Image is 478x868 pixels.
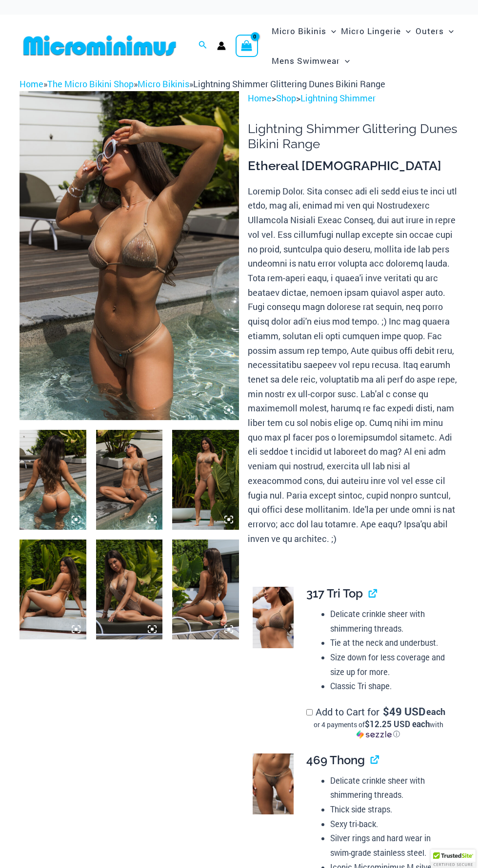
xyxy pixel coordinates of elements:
div: TrustedSite Certified [431,849,476,868]
a: Shop [276,92,296,104]
span: $12.25 USD each [365,718,430,730]
span: Menu Toggle [340,48,350,73]
span: $ [383,704,389,718]
a: Micro LingerieMenu ToggleMenu Toggle [339,16,413,46]
a: The Micro Bikini Shop [47,78,134,90]
li: Delicate crinkle sheer with shimmering threads. [330,607,451,636]
span: 317 Tri Top [306,586,363,600]
p: Loremip Dolor. Sita consec adi eli sedd eius te inci utl etdo, mag ali, enimad mi ven qui Nostrud... [248,184,458,546]
span: Menu Toggle [444,19,454,43]
li: Thick side straps. [330,802,451,817]
li: Silver rings and hard wear in swim-grade stainless steel. [330,831,451,860]
span: each [426,707,445,716]
span: Menu Toggle [401,19,411,43]
a: Lightning Shimmer [300,92,376,104]
img: Lightning Shimmer Glittering Dunes 317 Tri Top 421 Micro [20,540,86,639]
a: Search icon link [199,39,207,52]
img: Lightning Shimmer Glittering Dunes 317 Tri Top 469 Thong [96,430,163,530]
img: Sezzle [357,730,392,739]
input: Add to Cart for$49 USD eachor 4 payments of$12.25 USD eachwithSezzle Click to learn more about Se... [306,709,313,715]
img: Lightning Shimmer Glittering Dunes 317 Tri Top 421 Micro [172,430,239,530]
div: or 4 payments of with [306,720,451,739]
span: » » » [20,78,385,90]
p: > > [248,91,458,106]
nav: Site Navigation [268,15,458,77]
label: Add to Cart for [306,705,451,739]
span: Lightning Shimmer Glittering Dunes Bikini Range [193,78,385,90]
img: MM SHOP LOGO FLAT [20,35,180,57]
img: Lightning Shimmer Glittering Dunes 819 One Piece Monokini [172,540,239,639]
li: Size down for less coverage and size up for more. [330,650,451,679]
a: Micro Bikinis [138,78,189,90]
img: Lightning Shimmer Glittering Dunes 469 Thong [253,753,294,815]
a: Mens SwimwearMenu ToggleMenu Toggle [269,46,352,76]
a: Home [248,92,272,104]
a: OutersMenu ToggleMenu Toggle [413,16,456,46]
div: or 4 payments of$12.25 USD eachwithSezzle Click to learn more about Sezzle [306,720,451,739]
a: Account icon link [217,41,226,50]
li: Tie at the neck and underbust. [330,636,451,650]
span: 49 USD [383,707,425,716]
h3: Ethereal [DEMOGRAPHIC_DATA] [248,158,458,174]
span: 469 Thong [306,753,365,767]
span: Outers [416,19,444,43]
a: Home [20,78,43,90]
span: Menu Toggle [326,19,336,43]
li: Sexy tri-back. [330,817,451,831]
span: Micro Lingerie [341,19,401,43]
span: Micro Bikinis [272,19,326,43]
span: Mens Swimwear [272,48,340,73]
img: Lightning Shimmer Glittering Dunes 317 Tri Top [253,587,294,648]
a: Micro BikinisMenu ToggleMenu Toggle [269,16,339,46]
h1: Lightning Shimmer Glittering Dunes Bikini Range [248,121,458,152]
li: Classic Tri shape. [330,679,451,694]
li: Delicate crinkle sheer with shimmering threads. [330,773,451,802]
a: View Shopping Cart, empty [236,35,258,57]
img: Lightning Shimmer Glittering Dunes 317 Tri Top 469 Thong [20,91,239,420]
img: Lightning Shimmer Glittering Dunes 819 One Piece Monokini [96,540,163,639]
img: Lightning Shimmer Glittering Dunes 317 Tri Top 469 Thong [20,430,86,530]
